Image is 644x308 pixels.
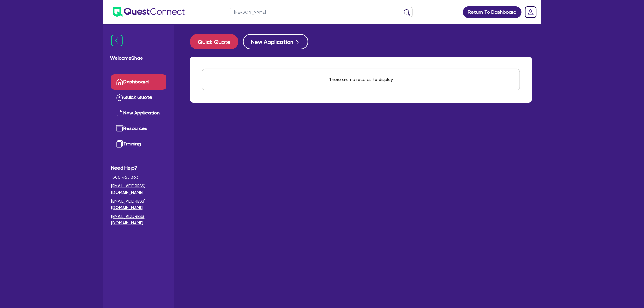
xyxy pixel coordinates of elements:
img: resources [116,125,123,132]
a: Resources [111,121,166,136]
a: [EMAIL_ADDRESS][DOMAIN_NAME] [111,213,166,226]
img: quest-connect-logo-blue [113,7,185,17]
a: Quick Quote [111,90,166,105]
a: Return To Dashboard [463,6,522,18]
span: Welcome Shae [110,54,167,62]
div: There are no records to display [322,69,400,90]
a: Training [111,136,166,152]
a: Quick Quote [190,34,243,49]
img: training [116,140,123,148]
img: new-application [116,109,123,117]
button: Quick Quote [190,34,238,49]
button: New Application [243,34,308,49]
input: Search by name, application ID or mobile number... [230,7,413,17]
img: icon-menu-close [111,35,123,46]
span: Need Help? [111,164,166,172]
span: 1300 465 363 [111,174,166,180]
a: [EMAIL_ADDRESS][DOMAIN_NAME] [111,198,166,211]
a: [EMAIL_ADDRESS][DOMAIN_NAME] [111,183,166,196]
a: New Application [111,105,166,121]
a: Dashboard [111,74,166,90]
img: quick-quote [116,94,123,101]
a: Dropdown toggle [523,4,539,20]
